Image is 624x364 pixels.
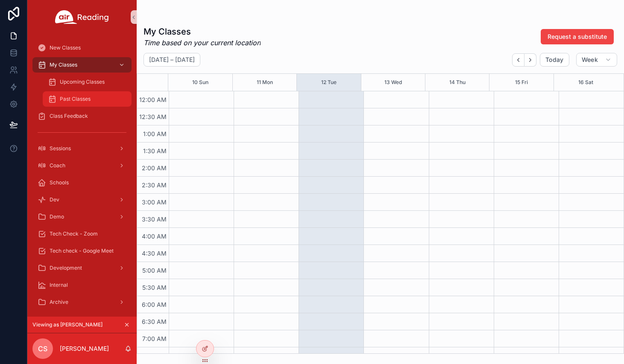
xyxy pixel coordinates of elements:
p: [PERSON_NAME] [60,344,109,353]
a: Internal [32,277,132,293]
span: 3:00 AM [140,198,169,206]
button: Today [540,53,569,67]
a: Past Classes [43,91,132,107]
span: Schools [50,179,69,186]
button: Next [524,53,536,67]
span: Tech check - Google Meet [50,248,114,254]
span: 5:00 AM [140,267,169,274]
span: Upcoming Classes [60,79,105,85]
span: 6:00 AM [140,301,169,308]
span: 1:00 AM [141,130,169,137]
span: Development [50,265,82,271]
button: 12 Tue [321,74,337,91]
button: 14 Thu [449,74,466,91]
h1: My Classes [144,26,261,38]
a: Archive [32,294,132,310]
a: Tech check - Google Meet [32,243,132,259]
div: scrollable content [27,34,137,317]
a: Dev [32,192,132,207]
span: 7:00 AM [140,335,169,342]
a: Upcoming Classes [43,74,132,90]
span: 7:30 AM [140,352,169,359]
button: Request a substitute [541,29,614,44]
span: Internal [50,282,68,288]
button: 15 Fri [515,74,528,91]
span: Past Classes [60,96,91,102]
button: 10 Sun [192,74,208,91]
a: Sessions [32,141,132,156]
span: Viewing as [PERSON_NAME] [32,321,103,328]
img: App logo [55,10,109,24]
button: 16 Sat [578,74,593,91]
a: New Classes [32,40,132,55]
button: 13 Wed [384,74,402,91]
span: 3:30 AM [140,215,169,223]
a: My Classes [32,57,132,73]
a: Demo [32,209,132,224]
a: Tech Check - Zoom [32,226,132,242]
span: Today [545,56,564,64]
span: Tech Check - Zoom [50,230,98,237]
span: Archive [50,299,68,306]
span: 6:30 AM [140,318,169,325]
span: Week [582,56,598,64]
em: Time based on your current location [144,38,261,48]
a: Class Feedback [32,108,132,124]
h2: [DATE] – [DATE] [149,55,195,64]
span: Class Feedback [50,113,88,119]
span: 5:30 AM [140,284,169,291]
span: My Classes [50,61,77,68]
span: 1:30 AM [141,147,169,154]
button: Week [576,53,617,67]
span: New Classes [50,44,81,51]
a: Development [32,260,132,276]
span: 4:30 AM [140,250,169,257]
span: Coach [50,162,65,169]
span: 4:00 AM [140,233,169,240]
a: Schools [32,175,132,190]
a: Coach [32,158,132,173]
button: Back [512,53,524,67]
span: 2:30 AM [140,181,169,189]
span: Sessions [50,145,71,152]
span: 12:30 AM [137,113,169,120]
span: CS [38,344,47,354]
button: 11 Mon [257,74,273,91]
span: 12:00 AM [137,96,169,103]
span: Demo [50,213,64,220]
span: 2:00 AM [140,164,169,172]
span: Request a substitute [548,32,607,41]
span: Dev [50,196,59,203]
